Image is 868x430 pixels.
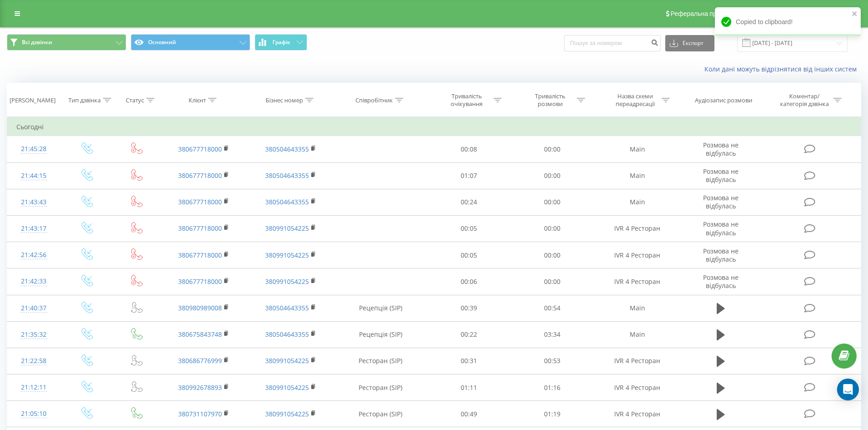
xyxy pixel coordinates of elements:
a: Коли дані можуть відрізнятися вiд інших систем [704,65,861,73]
a: 380675843748 [178,330,222,339]
td: Ресторан (SIP) [334,348,427,374]
td: 01:19 [511,401,594,427]
td: 00:22 [427,321,511,348]
td: IVR 4 Ресторан [594,374,680,401]
div: 21:45:28 [16,140,51,158]
td: Main [594,136,680,162]
div: Тип дзвінка [68,96,101,104]
div: [PERSON_NAME] [10,96,56,104]
a: 380991054225 [265,410,309,418]
td: 00:54 [511,295,594,321]
div: Аудіозапис розмови [695,96,752,104]
span: Розмова не відбулась [703,220,739,237]
td: Main [594,295,680,321]
input: Пошук за номером [564,35,661,51]
a: 380991054225 [265,251,309,259]
td: 01:11 [427,374,511,401]
td: 00:53 [511,348,594,374]
td: 00:00 [511,136,594,162]
td: Рецепція (SIP) [334,295,427,321]
span: Розмова не відбулась [703,273,739,290]
a: 380504643355 [265,145,309,153]
div: Open Intercom Messenger [837,379,859,400]
td: 00:06 [427,268,511,295]
div: Copied to clipboard! [715,7,861,36]
a: 380677718000 [178,197,222,206]
div: Бізнес номер [266,96,303,104]
div: Співробітник [355,96,393,104]
a: 380504643355 [265,197,309,206]
a: 380677718000 [178,171,222,180]
td: Main [594,321,680,348]
td: IVR 4 Ресторан [594,215,680,242]
td: 03:34 [511,321,594,348]
td: 00:08 [427,136,511,162]
a: 380686776999 [178,356,222,365]
a: 380504643355 [265,330,309,339]
td: IVR 4 Ресторан [594,242,680,268]
span: Розмова не відбулась [703,167,739,184]
td: 00:31 [427,348,511,374]
a: 380991054225 [265,383,309,392]
a: 380677718000 [178,224,222,233]
div: Коментар/категорія дзвінка [778,92,831,108]
td: Main [594,189,680,215]
div: 21:35:32 [16,326,51,344]
td: 00:00 [511,215,594,242]
div: 21:44:15 [16,167,51,185]
button: Експорт [665,35,714,51]
div: 21:22:58 [16,352,51,370]
a: 380504643355 [265,171,309,180]
span: Розмова не відбулась [703,141,739,157]
td: 01:07 [427,162,511,189]
td: 00:00 [511,162,594,189]
div: 21:42:33 [16,273,51,290]
a: 380677718000 [178,251,222,259]
div: 21:12:11 [16,379,51,396]
a: 380991054225 [265,356,309,365]
div: Назва схеми переадресації [611,92,659,108]
div: Статус [126,96,144,104]
td: 00:00 [511,189,594,215]
a: 380504643355 [265,304,309,312]
td: 00:39 [427,295,511,321]
div: Тривалість розмови [526,92,575,108]
td: Main [594,162,680,189]
span: Всі дзвінки [22,39,52,46]
td: 00:49 [427,401,511,427]
td: IVR 4 Ресторан [594,401,680,427]
td: 01:16 [511,374,594,401]
div: 21:05:10 [16,405,51,423]
a: 380992678893 [178,383,222,392]
td: IVR 4 Ресторан [594,268,680,295]
td: 00:05 [427,215,511,242]
td: Сьогодні [7,118,861,136]
div: Клієнт [189,96,206,104]
div: 21:40:37 [16,299,51,317]
div: 21:42:56 [16,246,51,264]
span: Графік [272,39,290,46]
div: 21:43:17 [16,220,51,238]
button: Всі дзвінки [7,34,126,51]
span: Розмова не відбулась [703,247,739,263]
td: 00:00 [511,268,594,295]
td: 00:24 [427,189,511,215]
button: Основний [131,34,250,51]
a: 380980989008 [178,304,222,312]
span: Розмова не відбулась [703,193,739,210]
a: 380991054225 [265,224,309,233]
td: Ресторан (SIP) [334,374,427,401]
td: Рецепція (SIP) [334,321,427,348]
button: close [852,10,858,19]
div: Тривалість очікування [442,92,491,108]
a: 380731107970 [178,410,222,418]
td: Ресторан (SIP) [334,401,427,427]
td: IVR 4 Ресторан [594,348,680,374]
td: 00:05 [427,242,511,268]
div: 21:43:43 [16,193,51,211]
a: 380991054225 [265,277,309,286]
button: Графік [255,34,307,51]
td: 00:00 [511,242,594,268]
a: 380677718000 [178,277,222,286]
span: Реферальна програма [671,10,738,17]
